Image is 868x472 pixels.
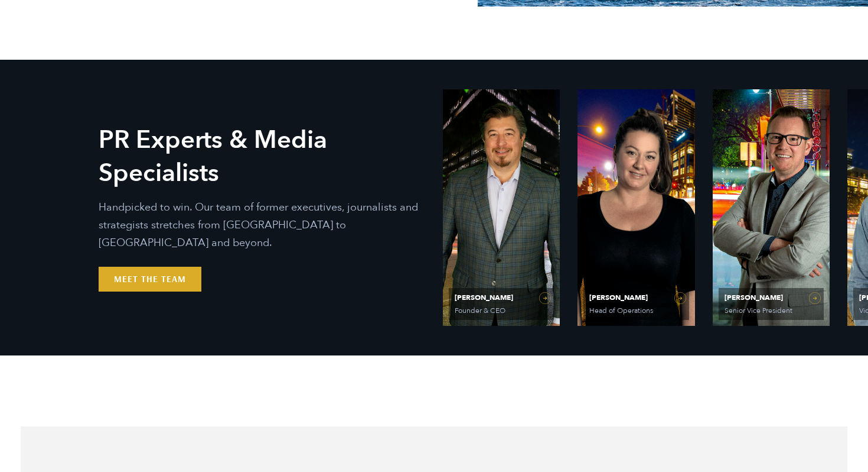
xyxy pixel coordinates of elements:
[725,294,818,301] span: [PERSON_NAME]
[577,89,694,326] a: View Bio for Olivia Gardner
[443,89,560,326] a: View Bio for Ethan Parker
[455,294,548,301] span: [PERSON_NAME]
[725,307,815,314] span: Senior Vice President
[589,294,683,301] span: [PERSON_NAME]
[455,307,546,314] span: Founder & CEO
[589,307,680,314] span: Head of Operations
[99,267,201,292] a: Meet the Team
[99,124,425,190] h2: PR Experts & Media Specialists
[99,199,425,252] p: Handpicked to win. Our team of former executives, journalists and strategists stretches from [GEO...
[713,89,830,326] a: View Bio for Matt Grant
